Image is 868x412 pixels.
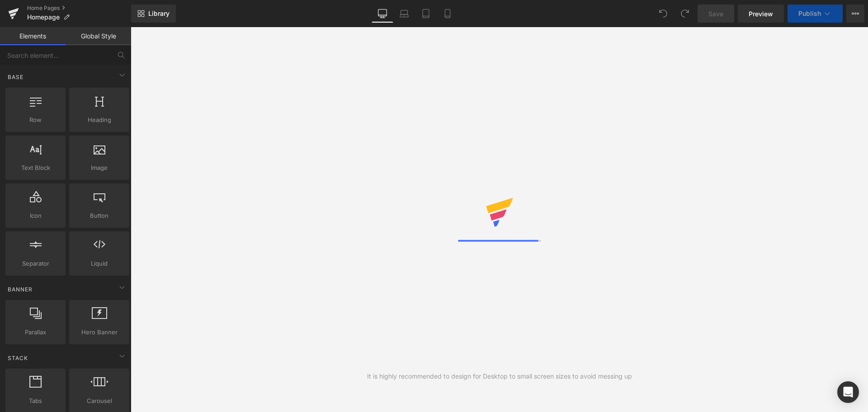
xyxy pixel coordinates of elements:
span: Carousel [72,396,127,406]
span: Separator [8,259,63,268]
span: Hero Banner [72,328,127,337]
span: Preview [749,9,773,19]
span: Stack [7,354,29,362]
a: Mobile [437,5,458,23]
span: Liquid [72,259,127,268]
a: Desktop [372,5,393,23]
a: Home Pages [27,5,131,12]
span: Row [8,115,63,125]
button: More [846,5,864,23]
span: Tabs [8,396,63,406]
a: Preview [738,5,784,23]
span: Library [148,9,170,18]
button: Undo [654,5,672,23]
span: Image [72,163,127,173]
div: Open Intercom Messenger [837,381,859,403]
a: Laptop [393,5,415,23]
span: Publish [798,10,821,17]
a: New Library [131,5,176,23]
button: Publish [788,5,843,23]
span: Homepage [27,14,60,21]
span: Parallax [8,328,63,337]
span: Save [708,9,723,19]
span: Button [72,211,127,220]
button: Redo [676,5,694,23]
div: It is highly recommended to design for Desktop to small screen sizes to avoid messing up [367,371,632,381]
span: Text Block [8,163,63,173]
span: Icon [8,211,63,220]
span: Banner [7,285,33,294]
span: Base [7,73,24,81]
a: Global Style [66,27,131,45]
a: Tablet [415,5,437,23]
span: Heading [72,115,127,125]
